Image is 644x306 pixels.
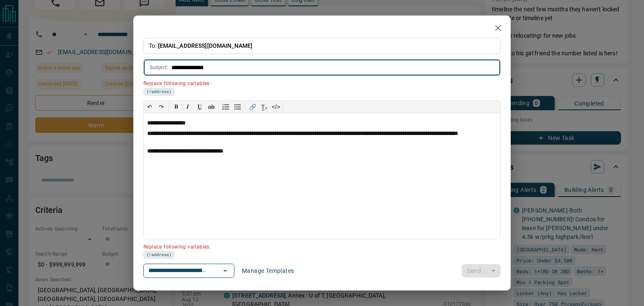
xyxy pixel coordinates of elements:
button: </> [270,101,282,113]
p: Replace following variables: [143,241,495,252]
span: 𝐔 [197,103,202,110]
p: Replace following variables: [143,77,495,88]
span: [EMAIL_ADDRESS][DOMAIN_NAME] [158,42,253,49]
span: {!address} [146,88,171,95]
button: ↶ [144,101,156,113]
p: Subject: [150,64,168,71]
button: ↷ [156,101,167,113]
button: ab [205,101,217,113]
span: {!address} [146,252,171,258]
button: T̲ₓ [258,101,270,113]
s: ab [208,104,215,110]
button: 🔗 [247,101,258,113]
div: split button [462,264,501,277]
p: To: [143,38,501,54]
button: 𝑰 [182,101,194,113]
button: 𝐔 [194,101,205,113]
button: Bullet list [232,101,244,113]
button: 𝐁 [170,101,182,113]
button: Manage Templates [237,264,299,277]
button: Open [219,265,231,277]
button: Numbered list [220,101,232,113]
